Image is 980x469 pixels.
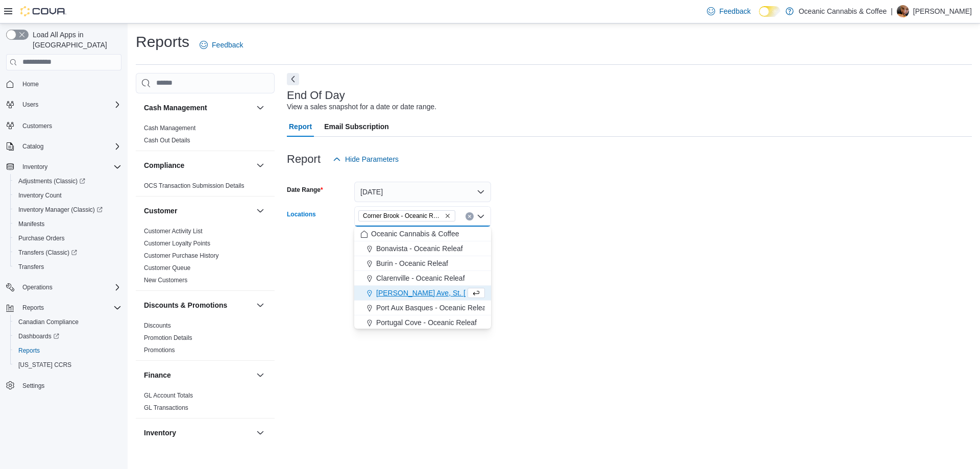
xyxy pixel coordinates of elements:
button: Compliance [254,159,266,171]
span: Bonavista - Oceanic Releaf [376,243,463,254]
a: OCS Transaction Submission Details [144,182,244,189]
span: Adjustments (Classic) [18,177,85,185]
a: Inventory Manager (Classic) [10,203,126,217]
button: Close list of options [477,212,485,220]
button: [US_STATE] CCRS [10,358,126,372]
button: Settings [2,378,126,393]
span: Customer Queue [144,264,190,272]
button: Customers [2,118,126,133]
a: Transfers [14,261,48,273]
span: Cash Out Details [144,136,190,144]
span: Users [22,101,38,109]
span: Canadian Compliance [18,318,79,326]
span: Corner Brook - Oceanic Releaf [358,210,455,221]
a: Promotions [144,347,175,354]
button: Remove Corner Brook - Oceanic Releaf from selection in this group [445,213,451,219]
button: Port Aux Basques - Oceanic Releaf [354,301,491,315]
div: Garrett Doucette [897,5,909,17]
a: [US_STATE] CCRS [14,359,76,371]
h3: Inventory [144,428,176,438]
button: Reports [18,302,48,314]
button: Discounts & Promotions [254,299,266,311]
span: Oceanic Cannabis & Coffee [371,229,459,239]
span: Operations [22,283,53,291]
span: Home [18,78,121,90]
a: Inventory Count [14,189,66,202]
a: Customer Queue [144,264,190,271]
input: Dark Mode [759,6,780,17]
h3: Discounts & Promotions [144,300,227,310]
button: Finance [254,369,266,381]
button: Customer [254,205,266,217]
span: Customers [18,119,121,132]
a: Cash Out Details [144,137,190,144]
span: Dark Mode [759,17,759,17]
span: Canadian Compliance [14,316,121,328]
span: Burin - Oceanic Releaf [376,258,448,268]
nav: Complex example [6,72,121,419]
a: Canadian Compliance [14,316,83,328]
button: Transfers [10,260,126,274]
span: Users [18,98,121,111]
button: [DATE] [354,182,491,202]
span: Operations [18,281,121,293]
a: Dashboards [14,330,63,342]
span: Reports [14,344,121,357]
span: Reports [18,347,40,355]
a: Discounts [144,322,171,329]
h3: End Of Day [287,89,345,102]
span: [US_STATE] CCRS [18,361,71,369]
span: Purchase Orders [14,232,121,244]
span: Reports [22,304,44,312]
span: Settings [22,382,44,390]
span: Customer Activity List [144,227,203,235]
span: Promotion Details [144,334,192,342]
button: Inventory [18,161,52,173]
span: Home [22,80,39,88]
a: Promotion Details [144,334,192,341]
a: Customer Purchase History [144,252,219,259]
a: Adjustments (Classic) [14,175,89,187]
label: Locations [287,210,316,218]
button: Reports [2,301,126,315]
span: Transfers [18,263,44,271]
span: Cash Management [144,124,195,132]
button: Clear input [465,212,474,220]
span: Settings [18,379,121,392]
button: Cash Management [254,102,266,114]
h3: Finance [144,370,171,380]
button: [PERSON_NAME] Ave, St. [PERSON_NAME]’s - Oceanic Releaf [354,286,491,301]
span: Transfers (Classic) [18,249,77,257]
button: Next [287,73,299,85]
a: Inventory Manager (Classic) [14,204,107,216]
div: Finance [136,389,275,418]
button: Cash Management [144,103,252,113]
span: Customers [22,122,52,130]
span: Manifests [14,218,121,230]
span: Customer Loyalty Points [144,239,210,248]
button: Operations [2,280,126,294]
div: Discounts & Promotions [136,319,275,360]
div: Customer [136,225,275,290]
a: Feedback [703,1,754,21]
button: Compliance [144,160,252,170]
span: Dashboards [18,332,59,340]
button: Purchase Orders [10,231,126,245]
span: Customer Purchase History [144,252,219,260]
span: Purchase Orders [18,234,65,242]
p: | [891,5,893,17]
a: Transfers (Classic) [14,246,81,259]
span: Transfers (Classic) [14,246,121,259]
button: Clarenville - Oceanic Releaf [354,271,491,286]
span: Load All Apps in [GEOGRAPHIC_DATA] [29,30,121,50]
span: Report [289,116,312,137]
a: GL Transactions [144,404,188,411]
a: Cash Management [144,125,195,132]
span: Feedback [719,6,750,16]
a: Settings [18,380,48,392]
span: Adjustments (Classic) [14,175,121,187]
button: Home [2,77,126,91]
button: Reports [10,343,126,358]
span: Corner Brook - Oceanic Releaf [363,211,443,221]
button: Inventory Count [10,188,126,203]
